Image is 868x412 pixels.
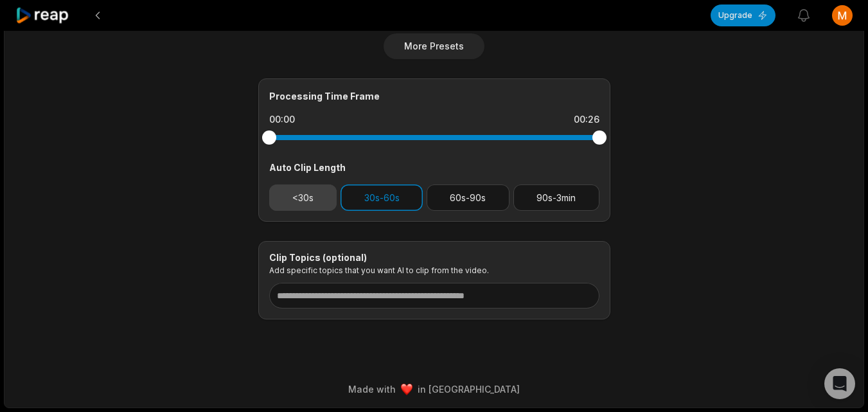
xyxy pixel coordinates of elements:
button: Upgrade [711,4,775,26]
div: Auto Clip Length [269,161,599,174]
button: More Presets [384,33,484,59]
img: heart emoji [401,384,412,395]
button: 90s-3min [513,184,599,211]
div: Open Intercom Messenger [824,368,855,399]
p: Add specific topics that you want AI to clip from the video. [269,265,599,275]
button: 30s-60s [341,184,423,211]
div: Processing Time Frame [269,89,599,103]
div: 00:26 [574,113,599,126]
div: 00:00 [269,113,295,126]
div: Made with in [GEOGRAPHIC_DATA] [16,382,852,396]
button: 60s-90s [427,184,509,211]
div: Clip Topics (optional) [269,252,599,264]
button: <30s [269,184,337,211]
